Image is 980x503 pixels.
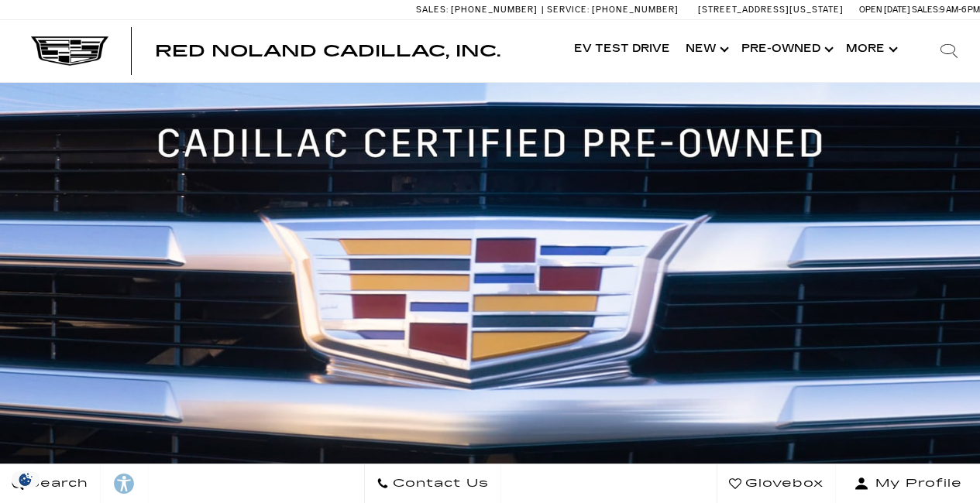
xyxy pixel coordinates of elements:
button: More [838,19,903,80]
span: [PHONE_NUMBER] [592,5,679,15]
a: Pre-Owned [734,19,838,80]
a: Service: [PHONE_NUMBER] [542,5,683,14]
span: Contact Us [389,473,489,494]
span: Red Noland Cadillac, Inc. [155,42,500,60]
span: My Profile [869,473,962,494]
a: EV Test Drive [566,19,678,80]
span: Search [24,473,88,494]
span: Glovebox [741,473,824,494]
a: Sales: [PHONE_NUMBER] [416,5,542,14]
section: Click to Open Cookie Consent Modal [8,471,43,488]
a: Glovebox [717,464,836,503]
span: Open [DATE] [859,5,910,15]
button: Open user profile menu [836,464,980,503]
img: Cadillac Dark Logo with Cadillac White Text [31,36,108,66]
a: Red Noland Cadillac, Inc. [155,43,500,59]
span: Sales: [416,5,449,15]
span: [PHONE_NUMBER] [451,5,538,15]
img: Opt-Out Icon [8,471,43,488]
a: New [678,19,734,80]
span: Service: [547,5,590,15]
span: 9 AM-6 PM [940,5,980,15]
a: [STREET_ADDRESS][US_STATE] [698,5,844,15]
span: Sales: [912,5,940,15]
a: Contact Us [364,464,501,503]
